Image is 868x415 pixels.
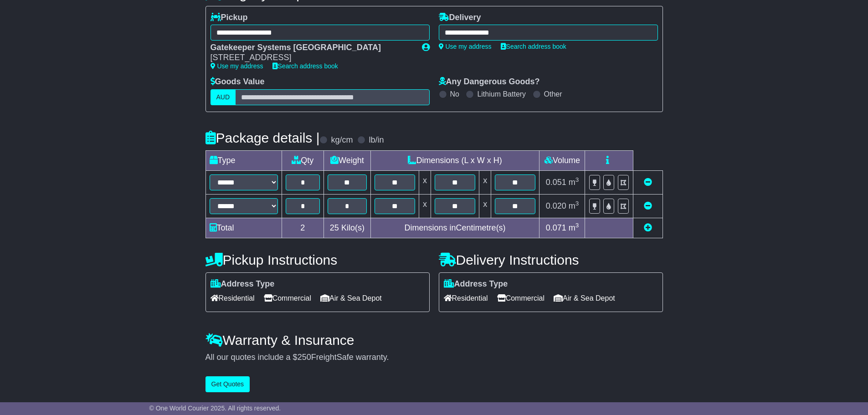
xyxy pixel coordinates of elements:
span: Residential [444,291,488,305]
td: x [479,194,491,218]
td: x [419,194,431,218]
h4: Pickup Instructions [205,252,430,267]
button: Get Quotes [205,376,250,392]
a: Use my address [211,62,263,70]
td: Kilo(s) [324,218,371,238]
h4: Delivery Instructions [439,252,663,267]
span: Residential [211,291,255,305]
label: Address Type [211,279,275,289]
label: Delivery [439,13,481,23]
td: Dimensions in Centimetre(s) [370,218,539,238]
span: 250 [298,353,311,362]
a: Search address book [501,43,566,50]
label: Address Type [444,279,508,289]
a: Use my address [439,43,492,50]
a: Search address book [272,62,338,70]
span: 0.071 [546,223,566,232]
sup: 3 [575,222,579,229]
label: Lithium Battery [477,90,526,98]
td: Total [205,218,282,238]
a: Remove this item [644,201,652,210]
div: [STREET_ADDRESS] [211,53,413,63]
td: Weight [324,150,371,170]
td: Qty [282,150,324,170]
label: kg/cm [331,135,353,145]
td: Type [205,150,282,170]
td: x [479,170,491,194]
td: x [419,170,431,194]
h4: Package details | [205,130,320,145]
label: No [450,90,459,98]
span: Air & Sea Depot [554,291,615,305]
label: Pickup [211,13,248,23]
span: 0.020 [546,201,566,210]
span: 0.051 [546,178,566,187]
label: lb/in [369,135,384,145]
td: Volume [539,150,585,170]
sup: 3 [575,200,579,207]
label: Goods Value [211,77,265,87]
span: m [569,178,579,187]
td: 2 [282,218,324,238]
div: All our quotes include a $ FreightSafe warranty. [205,353,663,363]
span: Commercial [497,291,544,305]
span: 25 [330,223,339,232]
h4: Warranty & Insurance [205,333,663,348]
a: Remove this item [644,178,652,187]
sup: 3 [575,176,579,183]
span: m [569,201,579,210]
div: Gatekeeper Systems [GEOGRAPHIC_DATA] [211,43,413,53]
label: Any Dangerous Goods? [439,77,540,87]
span: © One World Courier 2025. All rights reserved. [149,405,281,412]
label: Other [544,90,562,98]
label: AUD [211,89,236,105]
span: m [569,223,579,232]
span: Commercial [264,291,311,305]
a: Add new item [644,223,652,232]
span: Air & Sea Depot [320,291,382,305]
td: Dimensions (L x W x H) [370,150,539,170]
